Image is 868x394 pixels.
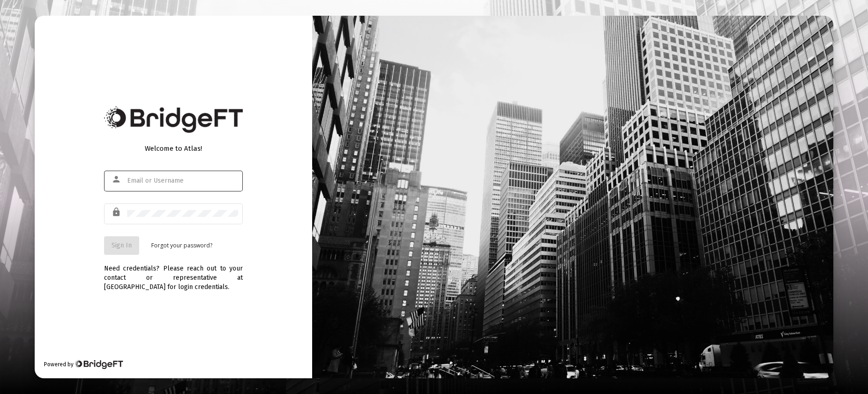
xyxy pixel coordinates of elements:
[104,106,243,133] img: Bridge Financial Technology Logo
[127,177,238,185] input: Email or Username
[111,174,123,185] mat-icon: person
[104,255,243,292] div: Need credentials? Please reach out to your contact or representative at [GEOGRAPHIC_DATA] for log...
[111,207,123,218] mat-icon: lock
[44,360,123,369] div: Powered by
[74,360,123,369] img: Bridge Financial Technology Logo
[151,241,212,250] a: Forgot your password?
[111,241,132,249] span: Sign In
[104,144,243,153] div: Welcome to Atlas!
[104,236,139,255] button: Sign In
